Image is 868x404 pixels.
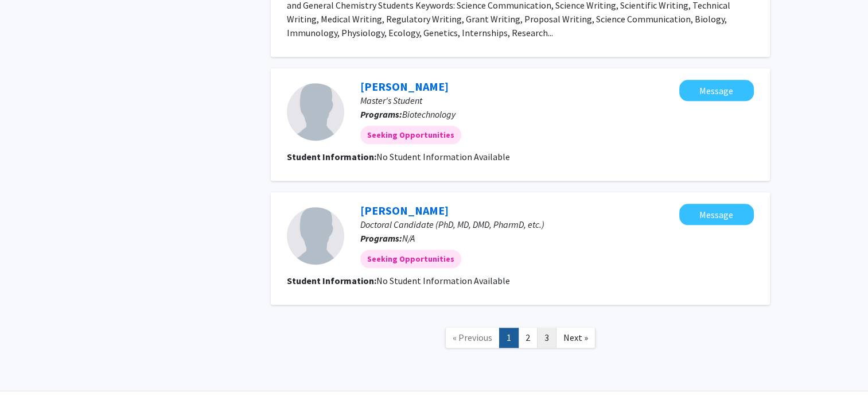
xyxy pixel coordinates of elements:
a: [PERSON_NAME] [360,79,449,94]
button: Message Shivani Joshi [679,80,754,101]
a: 3 [537,328,556,348]
span: « Previous [453,332,492,343]
span: N/A [402,232,415,244]
span: No Student Information Available [376,151,510,162]
b: Programs: [360,232,402,244]
button: Message Milla Ivanova [679,204,754,225]
span: Biotechnology [402,108,456,120]
span: No Student Information Available [376,275,510,286]
mat-chip: Seeking Opportunities [360,126,461,144]
a: 1 [499,328,519,348]
a: Next [556,328,595,348]
a: 2 [518,328,538,348]
nav: Page navigation [271,316,770,363]
span: Next » [563,332,588,343]
b: Programs: [360,108,402,120]
b: Student Information: [287,275,376,286]
a: [PERSON_NAME] [360,203,449,217]
iframe: Chat [9,352,49,395]
span: Doctoral Candidate (PhD, MD, DMD, PharmD, etc.) [360,219,544,230]
b: Student Information: [287,151,376,162]
a: Previous Page [445,328,500,348]
mat-chip: Seeking Opportunities [360,250,461,268]
span: Master's Student [360,95,422,106]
